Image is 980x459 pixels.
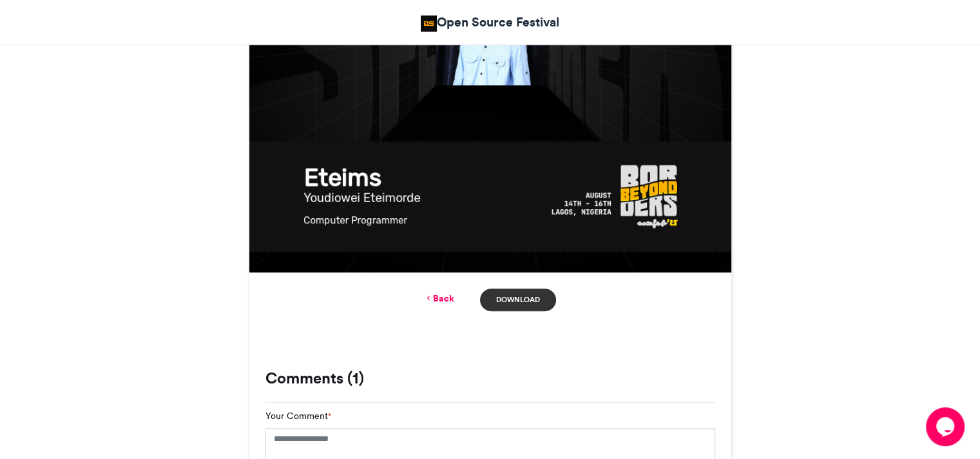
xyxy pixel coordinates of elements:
img: Open Source Community Africa [421,15,437,32]
iframe: chat widget [926,407,967,446]
label: Your Comment [265,409,331,423]
a: Back [424,292,454,305]
h3: Comments (1) [265,371,715,386]
a: Open Source Festival [421,13,559,32]
a: Download [480,289,555,311]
